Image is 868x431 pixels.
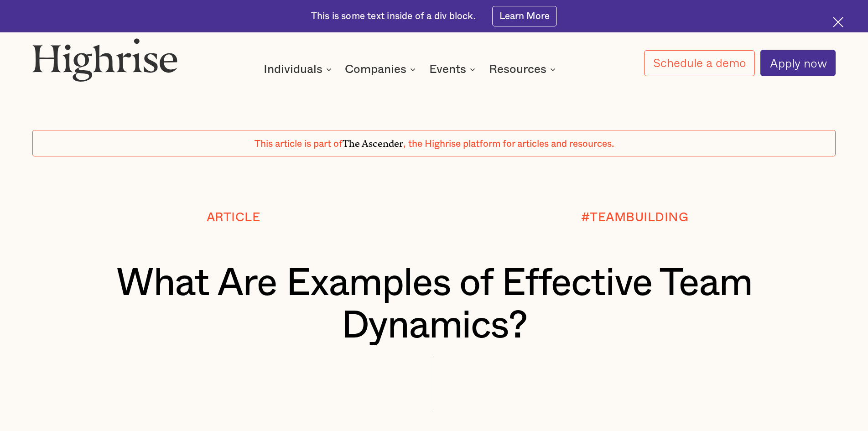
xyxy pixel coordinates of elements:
[489,64,558,75] div: Resources
[343,136,403,147] span: The Ascender
[429,64,466,75] div: Events
[264,64,322,75] div: Individuals
[581,211,689,224] div: #TEAMBUILDING
[403,139,614,149] span: , the Highrise platform for articles and resources.
[345,64,406,75] div: Companies
[760,50,835,76] a: Apply now
[644,50,755,76] a: Schedule a demo
[492,6,557,26] a: Learn More
[833,17,843,27] img: Cross icon
[207,211,260,224] div: Article
[345,64,418,75] div: Companies
[32,38,177,82] img: Highrise logo
[429,64,478,75] div: Events
[311,10,476,23] div: This is some text inside of a div block.
[264,64,334,75] div: Individuals
[489,64,546,75] div: Resources
[255,139,343,149] span: This article is part of
[66,262,802,347] h1: What Are Examples of Effective Team Dynamics?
